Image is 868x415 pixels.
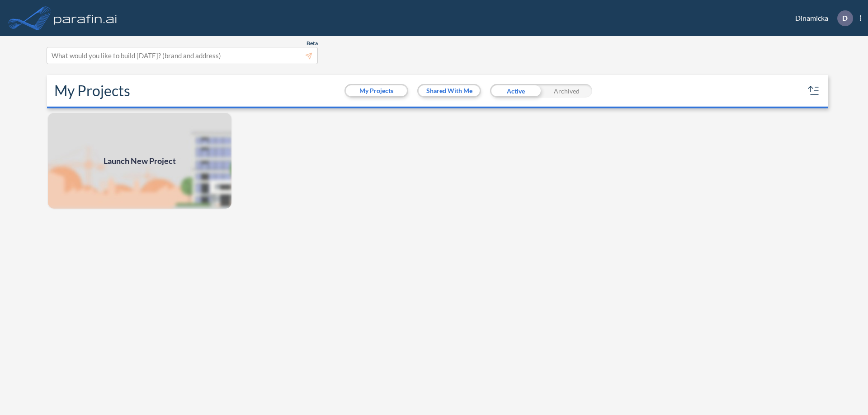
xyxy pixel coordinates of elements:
[104,155,176,167] span: Launch New Project
[541,84,592,98] div: Archived
[782,10,861,26] div: Dinamicka
[842,14,848,22] p: D
[307,40,318,47] span: Beta
[419,85,480,96] button: Shared With Me
[346,85,407,96] button: My Projects
[490,84,541,98] div: Active
[47,112,232,210] img: add
[807,84,821,98] button: sort
[47,112,232,210] a: Launch New Project
[52,9,119,27] img: logo
[54,82,130,99] h2: My Projects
